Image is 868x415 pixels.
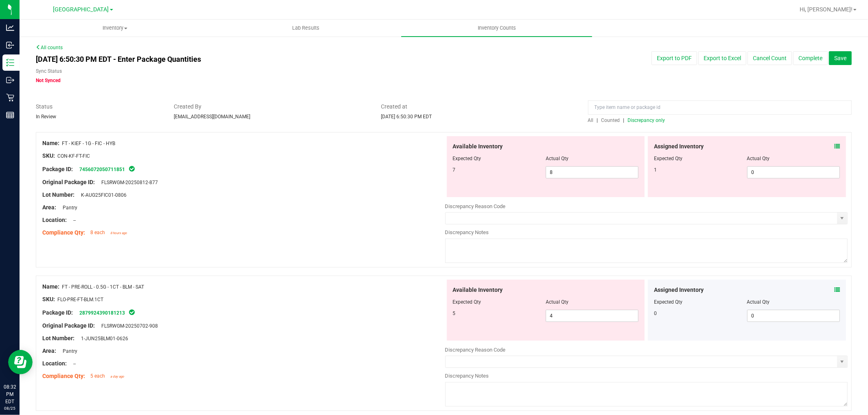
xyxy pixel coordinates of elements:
span: Discrepancy Reason Code [445,347,506,353]
span: SKU: [42,152,55,159]
input: 4 [546,310,638,322]
span: In Sync [128,308,136,316]
span: select [837,213,847,224]
span: Lab Results [281,24,330,32]
span: -- [69,217,76,223]
span: In Review [36,114,56,120]
a: Inventory [20,20,210,37]
button: Export to Excel [698,51,746,65]
input: 8 [546,167,638,178]
span: [GEOGRAPHIC_DATA] [53,6,109,13]
span: [DATE] 6:50:30 PM EDT [381,114,432,120]
span: Actual Qty [546,299,568,305]
span: FLO-PRE-FT-BLM.1CT [57,297,103,302]
a: All [588,117,597,123]
button: Complete [793,51,828,65]
span: Location: [42,360,67,367]
span: Location: [42,217,67,223]
span: Status [36,102,162,111]
a: 2879924390181213 [79,310,125,316]
span: 8 each [90,230,105,235]
label: Sync Status [36,67,62,75]
span: FT - PRE-ROLL - 0.5G - 1CT - BLM - SAT [62,284,144,290]
span: FLSRWGM-20250702-908 [97,323,158,329]
p: 08:32 PM EDT [4,383,16,405]
div: 0 [654,310,747,317]
h4: [DATE] 6:50:30 PM EDT - Enter Package Quantities [36,55,507,63]
span: Pantry [59,348,77,354]
button: Cancel Count [748,51,792,65]
span: select [837,356,847,367]
span: 5 [453,311,456,316]
span: Compliance Qty: [42,373,85,379]
span: Created at [381,102,576,111]
span: Name: [42,140,59,146]
span: K-AUG25FIC01-0806 [77,192,127,198]
span: 1-JUN25BLM01-0626 [77,336,128,341]
span: Available Inventory [453,142,503,151]
span: a day ago [110,375,124,378]
span: Created By [174,102,369,111]
span: Area: [42,348,56,354]
button: Save [829,51,852,65]
span: All [588,117,594,123]
span: Discrepancy Reason Code [445,203,506,209]
span: Original Package ID: [42,179,95,185]
span: Inventory Counts [467,24,527,32]
span: Lot Number: [42,191,74,198]
span: | [597,117,598,123]
input: Type item name or package id [588,100,852,115]
span: | [623,117,625,123]
div: Expected Qty [654,155,747,162]
span: Actual Qty [546,156,568,161]
span: Not Synced [36,78,61,83]
div: Actual Qty [747,155,840,162]
span: In Sync [128,165,136,173]
inline-svg: Retail [6,93,14,102]
button: Export to PDF [652,51,697,65]
inline-svg: Outbound [6,76,14,84]
a: Discrepancy only [626,117,665,123]
iframe: Resource center [8,350,33,374]
span: Expected Qty [453,299,481,305]
div: Discrepancy Notes [445,228,848,237]
span: Package ID: [42,309,73,316]
span: Assigned Inventory [654,142,704,151]
a: Counted [599,117,623,123]
a: All counts [36,45,63,50]
span: Assigned Inventory [654,286,704,294]
span: FT - KIEF - 1G - FIC - HYB [62,141,115,146]
input: 0 [748,167,840,178]
span: Counted [601,117,620,123]
span: Compliance Qty: [42,229,85,236]
span: Expected Qty [453,156,481,161]
span: 8 hours ago [110,231,127,235]
inline-svg: Inbound [6,41,14,49]
span: 5 each [90,373,105,379]
p: 08/25 [4,405,16,411]
span: 7 [453,167,456,173]
div: Expected Qty [654,298,747,306]
inline-svg: Reports [6,111,14,119]
span: [EMAIL_ADDRESS][DOMAIN_NAME] [174,114,250,120]
a: Inventory Counts [401,20,592,37]
span: Area: [42,204,56,211]
span: Inventory [20,24,210,32]
inline-svg: Inventory [6,59,14,67]
a: Lab Results [210,20,401,37]
a: 7456072050711851 [79,167,125,172]
span: Save [834,55,846,61]
input: 0 [748,310,840,322]
div: 1 [654,166,747,174]
span: Original Package ID: [42,322,95,329]
span: Available Inventory [453,286,503,294]
span: Hi, [PERSON_NAME]! [800,6,853,13]
inline-svg: Analytics [6,24,14,32]
span: Discrepancy only [628,117,665,123]
span: FLSRWGM-20250812-877 [97,180,158,185]
div: Actual Qty [747,298,840,306]
span: CON-KF-FT-FIC [57,153,90,159]
span: Package ID: [42,166,73,172]
span: Lot Number: [42,335,74,341]
span: -- [69,361,76,367]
